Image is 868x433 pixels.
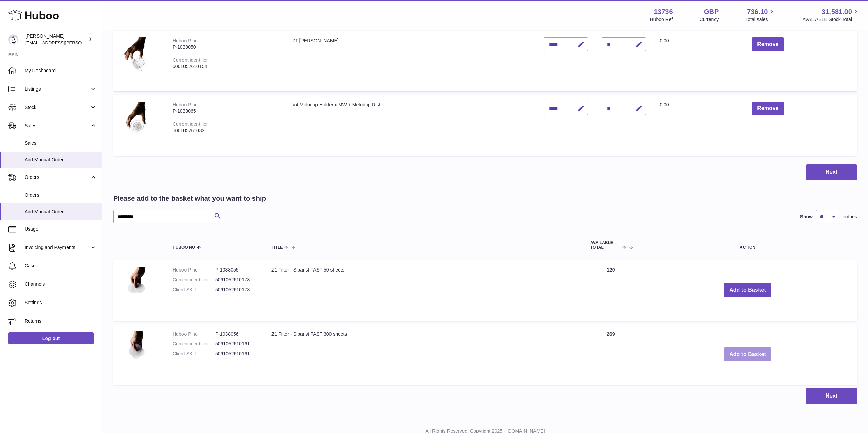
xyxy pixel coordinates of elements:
td: Z1 Filter - Sibarist FAST 50 sheets [265,260,584,321]
span: Sales [25,123,90,129]
dt: Client SKU [173,287,215,293]
div: [PERSON_NAME] [25,33,87,46]
button: Add to Basket [724,347,771,361]
div: Huboo Ref [650,16,673,23]
a: 31,581.00 AVAILABLE Stock Total [802,7,860,23]
span: 0.00 [660,102,669,107]
td: Z1 [PERSON_NAME] [285,31,537,91]
img: Z1 Brewer [120,37,154,83]
div: Huboo P no [173,102,198,107]
span: Sales [25,140,97,146]
dd: P-1038056 [215,331,258,337]
td: 269 [584,324,638,385]
div: Current identifier [173,121,208,127]
h2: Please add to the basket what you want to ship [113,194,266,203]
label: Show [800,214,813,220]
button: Next [806,164,857,180]
span: Orders [25,174,90,181]
span: 0.00 [660,38,669,43]
span: [EMAIL_ADDRESS][PERSON_NAME][DOMAIN_NAME] [25,40,137,45]
dd: 5061052610178 [215,277,258,283]
img: horia@orea.uk [8,34,18,45]
span: Listings [25,86,90,92]
button: Remove [752,102,784,115]
span: Invoicing and Payments [25,244,90,251]
img: Z1 Filter - Sibarist FAST 50 sheets [120,267,154,312]
dd: 5061052610161 [215,351,258,357]
a: 736.10 Total sales [745,7,776,23]
div: 5061052610154 [173,63,279,70]
div: Huboo P no [173,38,198,43]
div: 5061052610321 [173,127,279,134]
span: Total sales [745,16,776,23]
span: AVAILABLE Total [590,241,621,249]
td: V4 Melodrip Holder x MW + Melodrip Dish [285,95,537,155]
a: Log out [8,332,94,344]
span: 736.10 [747,7,768,16]
dt: Current identifier [173,277,215,283]
span: Settings [25,299,97,306]
span: entries [843,214,857,220]
dt: Current identifier [173,341,215,347]
span: Usage [25,226,97,232]
span: Add Manual Order [25,157,97,163]
span: Channels [25,281,97,288]
img: Z1 Filter - Sibarist FAST 300 sheets [120,331,154,376]
button: Add to Basket [724,283,771,297]
span: Add Manual Order [25,208,97,215]
td: Z1 Filter - Sibarist FAST 300 sheets [265,324,584,385]
span: Cases [25,263,97,269]
dd: 5061052610178 [215,287,258,293]
div: Current identifier [173,57,208,63]
div: P-1038050 [173,44,279,50]
strong: GBP [704,7,719,16]
dd: 5061052610161 [215,341,258,347]
dt: Client SKU [173,351,215,357]
td: 120 [584,260,638,321]
strong: 13736 [654,7,673,16]
div: P-1038065 [173,108,279,114]
img: V4 Melodrip Holder x MW + Melodrip Dish [120,102,154,147]
dd: P-1038055 [215,267,258,273]
th: Action [638,234,857,256]
button: Next [806,388,857,404]
span: Stock [25,104,90,111]
span: My Dashboard [25,67,97,74]
span: Returns [25,318,97,324]
dt: Huboo P no [173,267,215,273]
div: Currency [700,16,719,23]
span: Huboo no [173,245,195,250]
button: Remove [752,37,784,51]
span: AVAILABLE Stock Total [802,16,860,23]
span: Title [271,245,283,250]
span: 31,581.00 [822,7,852,16]
span: Orders [25,192,97,198]
dt: Huboo P no [173,331,215,337]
